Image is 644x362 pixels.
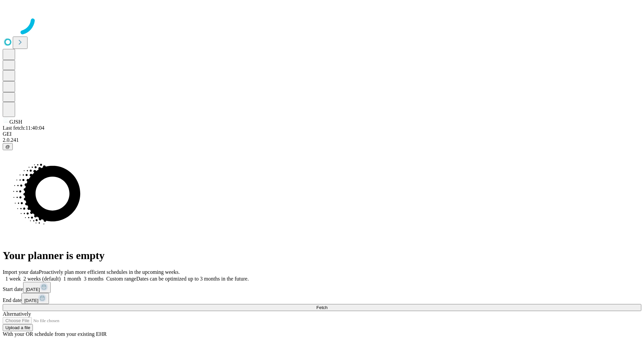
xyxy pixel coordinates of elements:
[21,293,49,304] button: [DATE]
[3,293,641,304] div: End date
[3,137,641,143] div: 2.0.241
[3,304,641,311] button: Fetch
[3,131,641,137] div: GEI
[3,282,641,293] div: Start date
[9,119,22,125] span: GJSH
[3,311,31,317] span: Alternatively
[5,276,21,282] span: 1 week
[136,276,249,282] span: Dates can be optimized up to 3 months in the future.
[5,144,10,149] span: @
[84,276,104,282] span: 3 months
[106,276,136,282] span: Custom range
[39,269,180,275] span: Proactively plan more efficient schedules in the upcoming weeks.
[26,287,40,292] span: [DATE]
[24,298,38,303] span: [DATE]
[23,282,51,293] button: [DATE]
[316,305,327,310] span: Fetch
[3,331,107,337] span: With your OR schedule from your existing EHR
[3,125,44,131] span: Last fetch: 11:40:04
[3,143,13,150] button: @
[3,269,39,275] span: Import your data
[63,276,81,282] span: 1 month
[23,276,61,282] span: 2 weeks (default)
[3,249,641,262] h1: Your planner is empty
[3,324,33,331] button: Upload a file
